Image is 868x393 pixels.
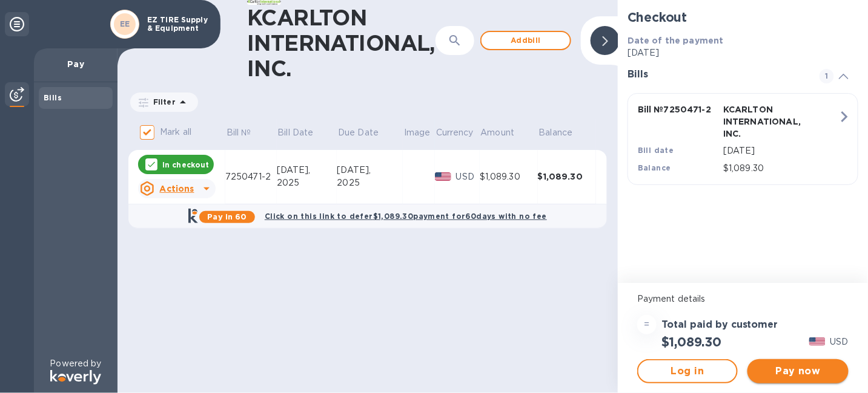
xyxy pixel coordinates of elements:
p: USD [830,336,849,348]
p: Bill № 7250471-2 [638,103,718,115]
div: 2025 [337,177,403,189]
span: Bill Date [277,126,329,139]
button: Bill №7250471-2KCARLTON INTERNATIONAL, INC.Bill date[DATE]Balance$1,089.30 [628,93,858,185]
div: $1,089.30 [480,171,538,183]
b: Click on this link to defer $1,089.30 payment for 60 days with no fee [265,212,547,221]
span: Due Date [338,126,394,139]
p: Filter [148,97,176,107]
button: Log in [637,359,738,383]
b: Pay in 60 [207,212,247,221]
span: 1 [820,69,834,83]
p: Mark all [160,126,191,138]
b: Date of the payment [628,36,724,45]
span: Log in [648,364,727,378]
b: Balance [638,163,671,172]
u: Actions [159,184,194,193]
p: KCARLTON INTERNATIONAL, INC. [723,103,804,140]
img: USD [435,172,451,181]
span: Balance [539,126,589,139]
img: Logo [50,370,101,385]
b: Bills [44,93,62,102]
span: Bill № [227,126,267,139]
span: Amount [481,126,531,139]
h3: Total paid by customer [661,319,778,331]
p: Currency [436,126,474,139]
div: = [637,315,657,334]
div: [DATE], [337,164,403,177]
p: $1,089.30 [723,162,838,175]
span: Pay now [757,364,838,378]
p: [DATE] [628,47,858,59]
p: Amount [481,126,515,139]
img: USD [809,337,826,346]
p: Bill № [227,126,251,139]
p: [DATE] [723,145,838,157]
p: USD [456,171,480,183]
p: EZ TIRE Supply & Equipment [147,16,208,33]
p: Due Date [338,126,379,139]
span: Add bill [491,33,560,48]
p: Powered by [50,357,101,370]
h1: KCARLTON INTERNATIONAL, INC. [247,5,436,81]
h2: Checkout [628,10,858,25]
p: Image [404,126,431,139]
b: EE [120,19,130,28]
p: Balance [539,126,573,139]
button: Pay now [747,359,848,383]
h3: Bills [628,69,805,80]
button: Addbill [480,31,571,50]
div: [DATE], [277,164,337,177]
h2: $1,089.30 [661,334,721,349]
p: Payment details [637,293,849,305]
b: Bill date [638,146,674,155]
div: 7250471-2 [225,171,277,183]
p: In checkout [162,160,209,170]
div: $1,089.30 [538,171,596,183]
p: Pay [44,58,108,70]
div: 2025 [277,177,337,189]
p: Bill Date [277,126,313,139]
